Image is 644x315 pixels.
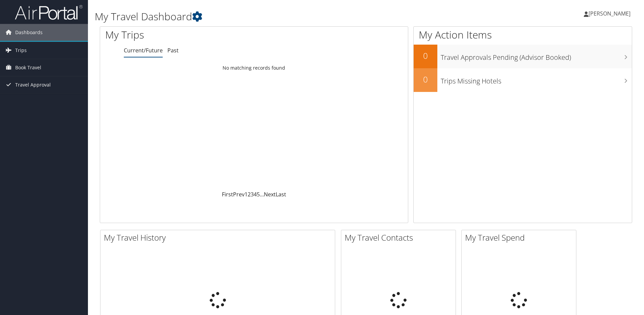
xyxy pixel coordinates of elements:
[15,76,51,93] span: Travel Approval
[414,28,632,42] h1: My Action Items
[264,191,276,198] a: Next
[276,191,286,198] a: Last
[414,68,632,92] a: 0Trips Missing Hotels
[100,62,408,74] td: No matching records found
[257,191,260,198] a: 5
[95,9,456,24] h1: My Travel Dashboard
[222,191,233,198] a: First
[15,24,43,41] span: Dashboards
[414,45,632,68] a: 0Travel Approvals Pending (Advisor Booked)
[251,191,254,198] a: 3
[345,232,456,243] h2: My Travel Contacts
[104,232,335,243] h2: My Travel History
[414,50,437,62] h2: 0
[414,74,437,85] h2: 0
[441,49,632,62] h3: Travel Approvals Pending (Advisor Booked)
[167,47,179,54] a: Past
[260,191,264,198] span: …
[465,232,576,243] h2: My Travel Spend
[441,73,632,86] h3: Trips Missing Hotels
[245,191,248,198] a: 1
[105,28,275,42] h1: My Trips
[124,47,163,54] a: Current/Future
[248,191,251,198] a: 2
[584,3,637,24] a: [PERSON_NAME]
[589,10,630,17] span: [PERSON_NAME]
[15,4,83,20] img: airportal-logo.png
[15,59,41,76] span: Book Travel
[254,191,257,198] a: 4
[15,42,27,59] span: Trips
[233,191,245,198] a: Prev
